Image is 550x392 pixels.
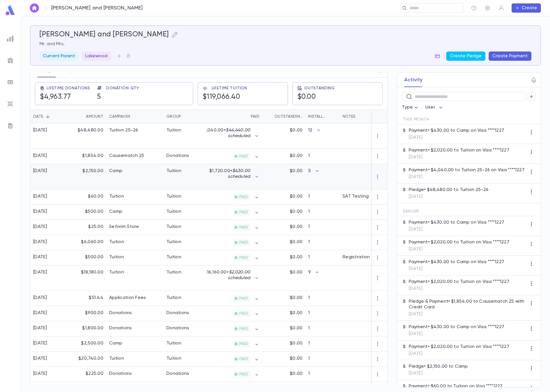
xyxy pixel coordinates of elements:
img: imports_grey.530a8a0e642e233f2baf0ef88e8c9fcb.svg [7,101,14,107]
div: Group [166,110,181,123]
div: Registration [343,254,370,260]
div: 1 [305,220,340,235]
div: Installments [308,110,328,123]
p: $0.00 [290,340,302,346]
div: Outstanding [274,110,302,123]
div: Donations [109,325,132,331]
p: [DATE] [409,331,504,337]
p: 12 [308,127,312,133]
span: PAID [237,372,250,377]
div: Tuition [166,254,181,260]
p: $0.00 [290,310,302,316]
div: 1 [305,336,340,352]
p: Lakewood [85,53,107,59]
span: Lifetime Tuition [212,86,247,90]
span: + $430.00 scheduled [228,169,250,179]
button: Activity [404,73,423,87]
div: Donations [166,325,189,331]
div: [DATE] [33,325,47,331]
div: 1 [305,306,340,321]
p: $0.00 [290,239,302,245]
p: $0.00 [290,325,302,331]
div: [DATE] [33,153,47,159]
div: $51.44 [69,291,106,306]
div: Tuition [109,269,124,275]
img: home_white.a664292cf8c1dea59945f0da9f25487c.svg [31,6,38,10]
div: Tuition [166,239,181,245]
div: 1 [305,235,340,250]
p: [DATE] [409,286,509,291]
h5: $4,963.77 [40,93,90,101]
div: Seforim Store [109,224,139,230]
p: Pledge • $48,480.00 to Tuition 25-26 [409,187,488,193]
div: Notes [340,110,411,123]
p: Payment • $430.00 to Camp on Visa ****1227 [409,220,504,225]
p: Payment • $2,020.00 to Tuition on Visa ****1227 [409,239,509,245]
p: $0.00 [290,371,302,377]
span: PAID [237,240,250,245]
p: $0.00 [290,224,302,230]
span: PAID [237,296,250,301]
div: [DATE] [33,356,47,361]
span: PAID [237,255,250,260]
p: [DATE] [409,135,504,140]
div: [DATE] [33,310,47,316]
div: $225.00 [69,367,106,382]
p: $0.00 [290,194,302,199]
div: [DATE] [33,209,47,214]
div: Type [402,102,420,113]
div: Camp [109,168,122,174]
div: $500.00 [69,205,106,220]
button: Sort [328,112,337,121]
div: Tuition [166,168,181,174]
span: User [425,105,435,110]
p: [DATE] [409,311,527,317]
div: Donations [109,310,132,316]
div: $18,180.00 [69,265,106,291]
div: $2,150.00 [69,164,106,190]
span: PAID [237,195,250,199]
div: Tuition [166,127,181,133]
button: Sort [130,112,139,121]
img: batches_grey.339ca447c9d9533ef1741baa751efc33.svg [7,79,14,86]
div: Amount [69,110,106,123]
div: Group [164,110,207,123]
div: Tuition [166,340,181,346]
div: $2,500.00 [69,336,106,352]
div: 1 [305,321,340,336]
p: $0.00 [290,295,302,301]
div: [DATE] [33,224,47,230]
span: PAID [237,342,250,346]
div: Donations [109,371,132,377]
div: Tuition [109,239,124,245]
p: $0.00 [290,127,302,133]
div: Tuition [166,209,181,214]
div: 1 [305,352,340,367]
span: Lifetime Donations [47,86,90,90]
p: Payment • $2,020.00 to Tuition on Visa ****1227 [409,344,509,350]
div: Donations [166,371,189,377]
p: [DATE] [409,266,504,272]
p: Current Parent [43,53,75,59]
button: Create [512,3,541,13]
div: 1 [305,149,340,164]
p: $1,720.00 [209,168,250,180]
h5: $0.00 [297,93,335,101]
div: Tuition 25-26 [109,127,138,133]
p: [DATE] [409,246,509,252]
div: $20,740.00 [69,352,106,367]
p: Payment • $430.00 to Camp on Visa ****1227 [409,324,504,330]
button: Sort [181,112,190,121]
div: Lakewood [82,52,111,61]
span: PAID [237,326,250,331]
div: Date [30,110,69,123]
p: $16,160.00 [205,269,250,281]
p: $0.00 [290,168,302,174]
div: User [425,102,444,113]
div: Outstanding [262,110,305,123]
h5: 5 [97,93,139,101]
div: $1,854.00 [69,149,106,164]
button: Sort [265,112,274,121]
span: + $2,020.00 scheduled [226,270,250,280]
button: Create Payment [489,52,531,61]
